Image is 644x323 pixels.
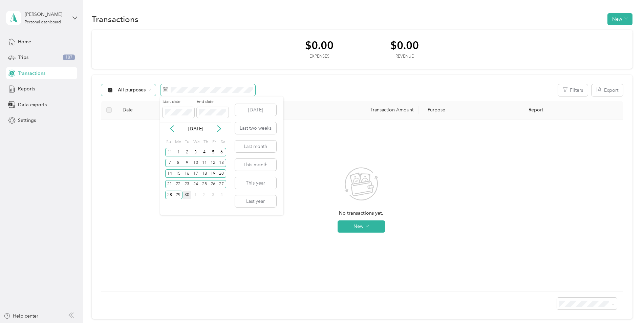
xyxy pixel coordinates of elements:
[424,107,446,113] span: Purpose
[165,191,174,199] div: 28
[217,191,226,199] div: 4
[18,117,36,124] span: Settings
[174,180,183,189] div: 22
[174,169,183,178] div: 15
[202,137,209,147] div: Th
[183,191,191,199] div: 30
[4,313,38,320] button: Help center
[118,88,146,92] span: All purposes
[25,20,61,24] div: Personal dashboard
[235,104,276,116] button: [DATE]
[25,11,67,18] div: [PERSON_NAME]
[191,169,200,178] div: 17
[191,191,200,199] div: 1
[217,148,226,156] div: 6
[209,148,217,156] div: 5
[117,101,180,120] th: Date
[217,180,226,189] div: 27
[200,148,209,156] div: 4
[18,85,35,92] span: Reports
[338,220,385,233] button: New
[523,101,623,120] th: Report
[181,125,210,132] p: [DATE]
[174,159,183,167] div: 8
[18,101,47,108] span: Data exports
[200,159,209,167] div: 11
[183,148,191,156] div: 2
[607,13,632,25] button: New
[209,180,217,189] div: 26
[329,101,419,120] th: Transaction Amount
[192,137,200,147] div: We
[305,53,334,60] div: Expenses
[558,84,588,96] button: Filters
[191,180,200,189] div: 24
[200,191,209,199] div: 2
[183,159,191,167] div: 9
[197,99,229,105] label: End date
[183,180,191,189] div: 23
[165,137,172,147] div: Su
[183,169,191,178] div: 16
[191,159,200,167] div: 10
[235,177,276,189] button: This year
[165,169,174,178] div: 14
[174,191,183,199] div: 29
[165,159,174,167] div: 7
[235,122,276,134] button: Last two weeks
[209,159,217,167] div: 12
[184,137,190,147] div: Tu
[606,285,644,323] iframe: Everlance-gr Chat Button Frame
[200,180,209,189] div: 25
[217,159,226,167] div: 13
[174,137,181,147] div: Mo
[211,137,217,147] div: Fr
[18,70,45,77] span: Transactions
[339,210,383,217] span: No transactions yet.
[165,180,174,189] div: 21
[165,148,174,156] div: 31
[220,137,226,147] div: Sa
[191,148,200,156] div: 3
[92,16,138,23] h1: Transactions
[18,38,31,45] span: Home
[209,169,217,178] div: 19
[217,169,226,178] div: 20
[235,141,276,152] button: Last month
[200,169,209,178] div: 18
[235,159,276,171] button: This month
[235,195,276,207] button: Last year
[209,191,217,199] div: 3
[305,39,334,51] div: $0.00
[63,55,75,61] span: 187
[592,84,623,96] button: Export
[174,148,183,156] div: 1
[390,39,419,51] div: $0.00
[18,54,28,61] span: Trips
[390,53,419,60] div: Revenue
[163,99,194,105] label: Start date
